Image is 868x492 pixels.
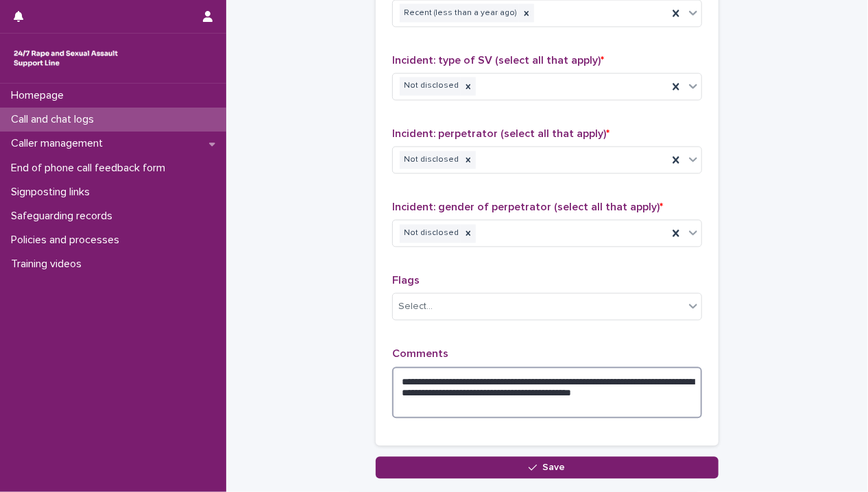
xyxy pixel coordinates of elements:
[400,77,461,96] div: Not disclosed
[392,129,610,140] span: Incident: perpetrator (select all that apply)
[376,457,719,479] button: Save
[392,349,448,360] span: Comments
[5,210,123,223] p: Safeguarding records
[11,45,121,72] img: rhQMoQhaT3yELyF149Cw
[5,89,75,102] p: Homepage
[400,225,461,243] div: Not disclosed
[543,463,566,473] span: Save
[392,275,420,286] span: Flags
[400,151,461,170] div: Not disclosed
[398,300,433,315] div: Select...
[5,186,101,199] p: Signposting links
[400,4,519,23] div: Recent (less than a year ago)
[392,202,663,213] span: Incident: gender of perpetrator (select all that apply)
[5,137,114,150] p: Caller management
[392,56,604,66] span: Incident: type of SV (select all that apply)
[5,234,130,247] p: Policies and processes
[5,113,105,126] p: Call and chat logs
[5,258,93,271] p: Training videos
[5,162,176,175] p: End of phone call feedback form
